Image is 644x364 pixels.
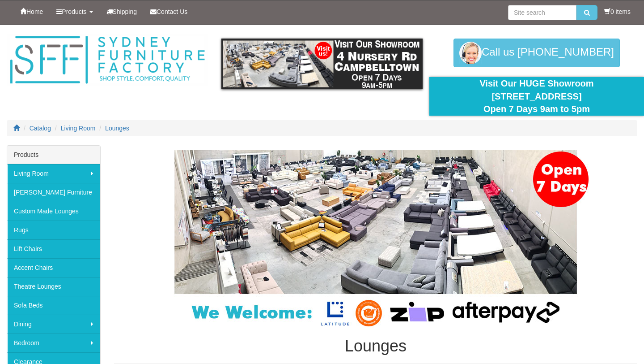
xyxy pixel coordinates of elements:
[105,125,129,132] a: Lounges
[604,7,631,16] li: 0 items
[7,296,100,315] a: Sofa Beds
[7,239,100,258] a: Lift Chairs
[7,277,100,296] a: Theatre Lounges
[62,8,86,15] span: Products
[152,150,599,328] img: Lounges
[7,34,208,86] img: Sydney Furniture Factory
[7,183,100,202] a: [PERSON_NAME] Furniture
[7,146,100,164] div: Products
[7,315,100,334] a: Dining
[144,0,194,23] a: Contact Us
[7,334,100,352] a: Bedroom
[114,337,637,355] h1: Lounges
[50,0,99,23] a: Products
[113,8,137,15] span: Shipping
[26,8,43,15] span: Home
[157,8,187,15] span: Contact Us
[7,258,100,277] a: Accent Chairs
[7,164,100,183] a: Living Room
[7,202,100,221] a: Custom Made Lounges
[508,5,576,20] input: Site search
[100,0,144,23] a: Shipping
[61,125,96,132] a: Living Room
[436,77,637,116] div: Visit Our HUGE Showroom [STREET_ADDRESS] Open 7 Days 9am to 5pm
[30,125,51,132] a: Catalog
[221,39,423,89] img: showroom.gif
[13,0,50,23] a: Home
[7,221,100,239] a: Rugs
